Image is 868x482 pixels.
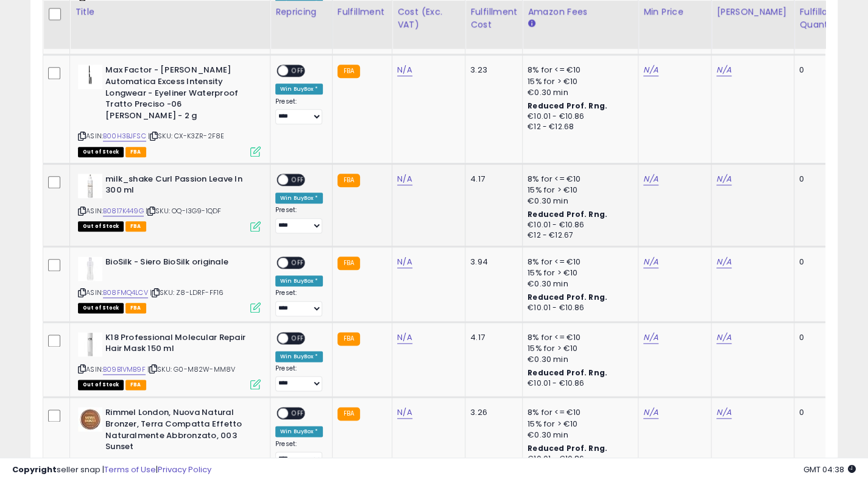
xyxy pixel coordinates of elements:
[75,5,265,18] div: Title
[799,174,837,185] div: 0
[125,380,146,390] span: FBA
[275,97,323,125] div: Preset:
[78,303,124,313] span: All listings that are currently out of stock and unavailable for purchase on Amazon
[528,209,607,219] b: Reduced Prof. Rng.
[78,257,102,281] img: 21466u6AGvL._SL40_.jpg
[528,430,629,441] div: €0.30 min
[337,332,360,346] small: FBA
[716,64,731,76] a: N/A
[103,364,146,375] a: B09B1VMB9F
[275,206,323,233] div: Preset:
[528,5,633,18] div: Amazon Fees
[337,407,360,420] small: FBA
[470,174,513,185] div: 4.17
[528,220,629,230] div: €10.01 - €10.86
[12,464,211,476] div: seller snap | |
[528,101,607,111] b: Reduced Prof. Rng.
[528,419,629,430] div: 15% for > €10
[158,464,211,475] a: Privacy Policy
[78,174,261,230] div: ASIN:
[105,65,253,124] b: Max Factor - [PERSON_NAME] Automatica Excess Intensity Longwear - Eyeliner Waterproof Tratto Prec...
[528,257,629,268] div: 8% for <= €10
[337,174,360,187] small: FBA
[528,292,607,302] b: Reduced Prof. Rng.
[528,112,629,122] div: €10.01 - €10.86
[397,256,412,268] a: N/A
[125,147,146,157] span: FBA
[528,174,629,185] div: 8% for <= €10
[397,64,412,76] a: N/A
[643,256,658,268] a: N/A
[528,443,607,453] b: Reduced Prof. Rng.
[799,65,837,76] div: 0
[125,303,146,313] span: FBA
[470,407,513,418] div: 3.26
[275,364,323,392] div: Preset:
[104,464,156,475] a: Terms of Use
[125,221,146,232] span: FBA
[528,76,629,87] div: 15% for > €10
[803,464,856,475] span: 2025-09-7 04:38 GMT
[78,174,102,198] img: 31zKVvSmlrL._SL40_.jpg
[147,364,235,374] span: | SKU: G0-M82W-MM8V
[528,332,629,343] div: 8% for <= €10
[528,230,629,241] div: €12 - €12.67
[105,174,253,199] b: milk_shake Curl Passion Leave In 300 ml
[528,18,535,29] small: Amazon Fees.
[275,83,323,94] div: Win BuyBox *
[528,87,629,98] div: €0.30 min
[716,256,731,268] a: N/A
[470,257,513,268] div: 3.94
[12,464,57,475] strong: Copyright
[78,380,124,390] span: All listings that are currently out of stock and unavailable for purchase on Amazon
[528,278,629,289] div: €0.30 min
[103,206,144,216] a: B0817K449G
[275,289,323,316] div: Preset:
[275,440,323,467] div: Preset:
[78,332,102,356] img: 21sgmZIkMvL._SL40_.jpg
[470,332,513,343] div: 4.17
[528,65,629,76] div: 8% for <= €10
[105,257,253,271] b: BioSilk - Siero BioSilk originale
[337,65,360,78] small: FBA
[397,5,460,31] div: Cost (Exc. VAT)
[528,303,629,313] div: €10.01 - €10.86
[643,331,658,344] a: N/A
[78,257,261,312] div: ASIN:
[103,288,148,298] a: B08FMQ4LCV
[78,147,124,157] span: All listings that are currently out of stock and unavailable for purchase on Amazon
[275,5,327,18] div: Repricing
[103,131,146,141] a: B00H3BJFSC
[288,408,308,419] span: OFF
[78,65,261,155] div: ASIN:
[799,5,841,31] div: Fulfillable Quantity
[275,275,323,286] div: Win BuyBox *
[337,5,387,18] div: Fulfillment
[397,406,412,419] a: N/A
[528,378,629,389] div: €10.01 - €10.86
[148,131,224,141] span: | SKU: CX-K3ZR-2F8E
[397,173,412,185] a: N/A
[528,354,629,365] div: €0.30 min
[528,367,607,378] b: Reduced Prof. Rng.
[146,206,221,216] span: | SKU: OQ-I3G9-1QDF
[397,331,412,344] a: N/A
[105,407,253,455] b: Rimmel London, Nuova Natural Bronzer, Terra Compatta Effetto Naturalmente Abbronzato, 003 Sunset
[799,257,837,268] div: 0
[716,173,731,185] a: N/A
[643,406,658,419] a: N/A
[799,407,837,418] div: 0
[716,5,789,18] div: [PERSON_NAME]
[528,343,629,354] div: 15% for > €10
[716,331,731,344] a: N/A
[288,333,308,343] span: OFF
[528,185,629,196] div: 15% for > €10
[105,332,253,358] b: K18 Professional Molecular Repair Hair Mask 150 ml
[150,288,224,297] span: | SKU: Z8-LDRF-FF16
[716,406,731,419] a: N/A
[288,66,308,76] span: OFF
[643,173,658,185] a: N/A
[288,175,308,185] span: OFF
[528,122,629,132] div: €12 - €12.68
[643,64,658,76] a: N/A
